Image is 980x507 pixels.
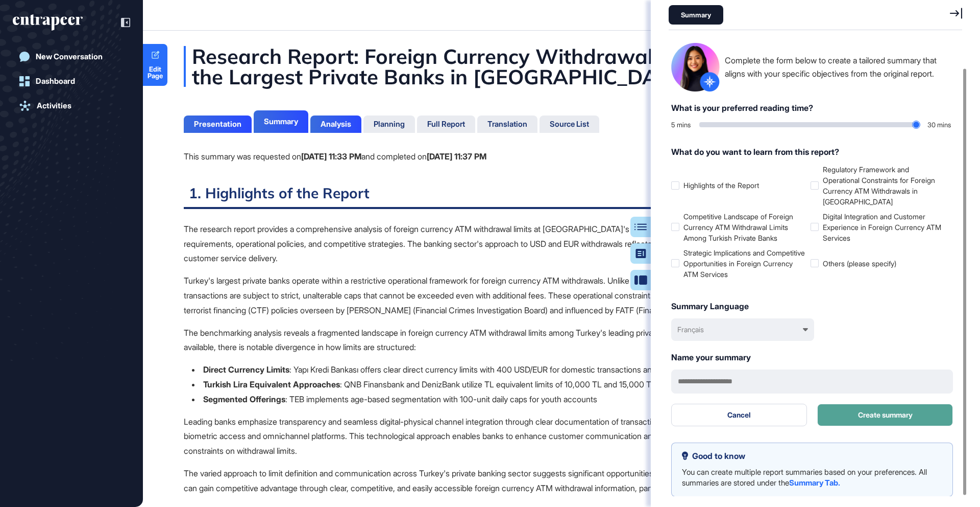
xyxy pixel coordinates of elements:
[817,404,953,426] button: Create summary
[671,146,953,158] div: What do you want to learn from this report?
[13,14,83,31] div: entrapeer-logo
[184,150,486,164] div: This summary was requested on and completed on
[725,54,953,80] div: Complete the form below to create a tailored summary that aligns with your specific objectives fr...
[811,258,946,269] label: Others (please specify)
[36,77,75,86] div: Dashboard
[811,211,946,243] label: Digital Integration and Customer Experience in Foreign Currency ATM Services
[682,467,942,488] div: You can create multiple report summaries based on your preferences. All summaries are stored unde...
[184,222,939,266] p: The research report provides a comprehensive analysis of foreign currency ATM withdrawal limits a...
[203,394,285,404] strong: Segmented Offerings
[143,66,167,79] span: Edit Page
[203,379,340,389] strong: Turkish Lira Equivalent Approaches
[192,377,939,392] li: : QNB Finansbank and DenizBank utilize TL equivalent limits of 10,000 TL and 15,000 TL respectively
[192,392,939,407] li: : TEB implements age-based segmentation with 100-unit daily caps for youth accounts
[671,351,953,363] div: Name your summary
[671,180,806,191] label: Highlights of the Report
[671,404,807,426] button: Cancel
[671,120,692,130] div: 5 mins
[671,102,953,114] div: What is your preferred reading time?
[184,466,939,496] p: The varied approach to limit definition and communication across Turkey's private banking sector ...
[184,326,939,355] p: The benchmarking analysis reveals a fragmented landscape in foreign currency ATM withdrawal limit...
[677,324,704,335] div: Français
[487,120,527,129] div: Translation
[671,247,806,280] label: Strategic Implications and Competitive Opportunities in Foreign Currency ATM Services
[36,52,103,61] div: New Conversation
[184,184,939,209] h2: 1. Highlights of the Report
[184,273,939,317] p: Turkey's largest private banks operate within a restrictive operational framework for foreign cur...
[192,362,939,377] li: : Yapı Kredi Bankası offers clear direct currency limits with 400 USD/EUR for domestic transactio...
[671,211,806,243] label: Competitive Landscape of Foreign Currency ATM Withdrawal Limits Among Turkish Private Banks
[789,478,840,488] a: Summary Tab.
[671,43,720,91] img: reese-medium-with-bg.png
[301,151,361,162] b: [DATE] 11:33 PM
[13,71,130,91] a: Dashboard
[184,46,939,87] div: Research Report: Foreign Currency Withdrawal Limits at Atms of the Largest Private Banks in [GEOG...
[184,414,939,458] p: Leading banks emphasize transparency and seamless digital-physical channel integration through cl...
[927,120,953,130] div: 30 mins
[550,120,589,129] div: Source List
[669,5,723,25] div: Summary
[37,101,71,110] div: Activities
[194,120,241,129] div: Presentation
[203,364,289,375] strong: Direct Currency Limits
[427,151,486,162] b: [DATE] 11:37 PM
[427,120,465,129] div: Full Report
[374,120,405,129] div: Planning
[264,117,298,126] div: Summary
[13,96,130,116] a: Activities
[321,120,351,129] div: Analysis
[682,451,942,460] div: Good to know
[811,164,946,207] label: Regulatory Framework and Operational Constraints for Foreign Currency ATM Withdrawals in [GEOGRAP...
[13,47,130,67] a: New Conversation
[143,44,167,86] a: Edit Page
[671,300,953,312] div: Summary Language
